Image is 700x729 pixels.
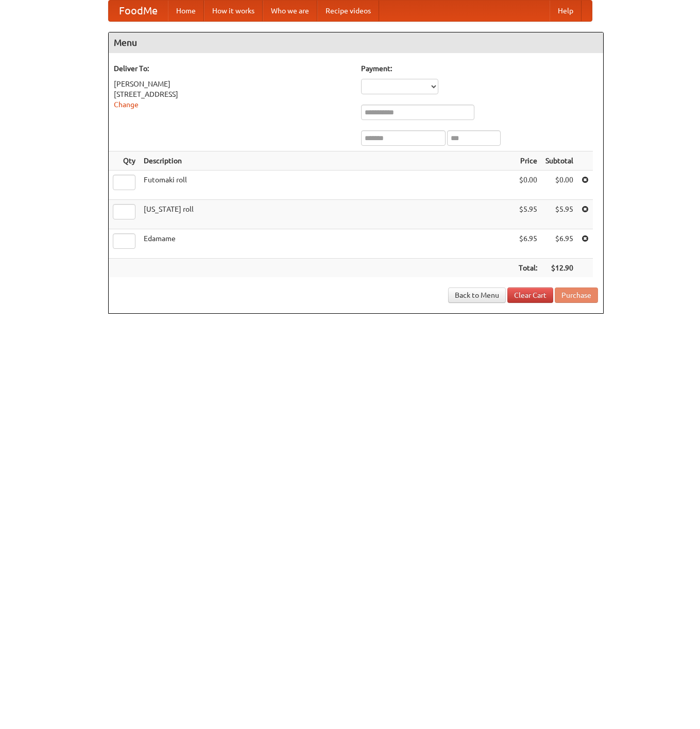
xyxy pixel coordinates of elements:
[109,1,168,21] a: FoodMe
[515,200,541,229] td: $5.95
[109,32,603,53] h4: Menu
[541,171,577,200] td: $0.00
[114,89,351,99] div: [STREET_ADDRESS]
[140,200,515,229] td: [US_STATE] roll
[448,287,506,303] a: Back to Menu
[555,287,598,303] button: Purchase
[541,200,577,229] td: $5.95
[541,229,577,259] td: $6.95
[114,100,139,109] a: Change
[541,259,577,278] th: $12.90
[361,63,598,74] h5: Payment:
[140,151,515,171] th: Description
[515,171,541,200] td: $0.00
[263,1,317,21] a: Who we are
[109,151,140,171] th: Qty
[204,1,263,21] a: How it works
[317,1,379,21] a: Recipe videos
[515,229,541,259] td: $6.95
[140,229,515,259] td: Edamame
[140,171,515,200] td: Futomaki roll
[541,151,577,171] th: Subtotal
[168,1,204,21] a: Home
[114,79,351,89] div: [PERSON_NAME]
[515,259,541,278] th: Total:
[515,151,541,171] th: Price
[114,63,351,74] h5: Deliver To:
[507,287,553,303] a: Clear Cart
[550,1,582,21] a: Help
